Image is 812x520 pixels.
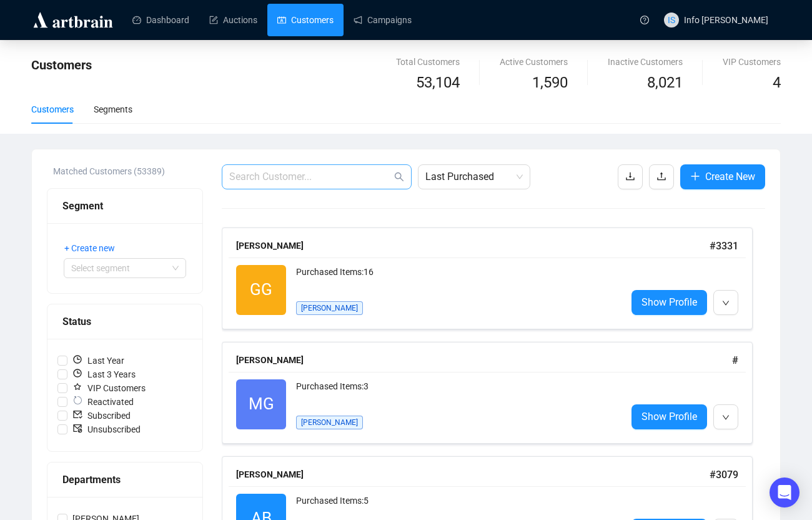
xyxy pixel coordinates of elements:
span: 53,104 [416,71,460,95]
div: Status [62,314,187,329]
a: Customers [277,4,334,36]
a: Auctions [209,4,257,36]
span: question-circle [640,16,649,24]
a: Dashboard [132,4,189,36]
span: + Create new [64,241,115,255]
span: Customers [31,57,92,72]
button: + Create new [64,238,125,258]
span: Unsubscribed [67,422,146,436]
span: 8,021 [647,71,683,95]
div: [PERSON_NAME] [236,239,710,252]
div: VIP Customers [723,55,781,69]
a: [PERSON_NAME]#MGPurchased Items:3[PERSON_NAME]Show Profile [222,342,765,444]
div: Matched Customers (53389) [53,164,203,178]
div: Open Intercom Messenger [770,477,800,507]
a: Campaigns [354,4,412,36]
span: MG [249,391,274,417]
span: 4 [773,74,781,91]
div: [PERSON_NAME] [236,353,732,367]
span: VIP Customers [67,381,151,395]
div: Inactive Customers [608,55,683,69]
div: [PERSON_NAME] [236,467,710,481]
span: Subscribed [67,409,136,422]
span: Reactivated [67,395,139,409]
div: Total Customers [396,55,460,69]
span: IS [668,13,675,27]
div: Segment [62,198,187,214]
span: # 3079 [710,469,738,481]
span: Show Profile [641,409,697,424]
button: Create New [680,164,765,189]
div: Segments [94,102,132,116]
div: Active Customers [500,55,568,69]
span: Last Purchased [425,165,523,189]
div: Departments [62,472,187,487]
span: Info [PERSON_NAME] [684,15,768,25]
span: down [722,299,730,307]
span: Last Year [67,354,129,367]
span: Last 3 Years [67,367,141,381]
span: # 3331 [710,240,738,252]
img: logo [31,10,115,30]
span: GG [250,277,272,302]
span: search [394,172,404,182]
div: Customers [31,102,74,116]
span: Show Profile [641,294,697,310]
span: [PERSON_NAME] [296,416,363,429]
a: Show Profile [631,404,707,429]
span: down [722,414,730,421]
span: Create New [705,169,755,184]
input: Search Customer... [229,169,392,184]
a: [PERSON_NAME]#3331GGPurchased Items:16[PERSON_NAME]Show Profile [222,227,765,329]
span: plus [690,171,700,181]
span: upload [656,171,666,181]
span: download [625,171,635,181]
div: Purchased Items: 16 [296,265,616,290]
span: 1,590 [532,71,568,95]
a: Show Profile [631,290,707,315]
div: Purchased Items: 5 [296,494,616,519]
div: Purchased Items: 3 [296,379,616,404]
span: [PERSON_NAME] [296,301,363,315]
span: # [732,354,738,366]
